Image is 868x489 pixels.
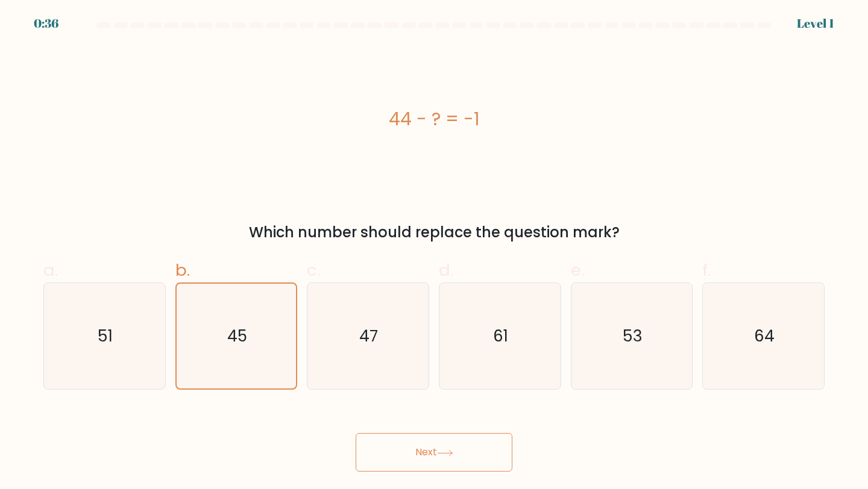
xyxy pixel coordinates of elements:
span: a. [43,258,58,282]
span: e. [571,258,584,282]
button: Next [356,433,512,472]
text: 61 [494,325,509,347]
text: 64 [754,325,775,347]
text: 47 [360,325,379,347]
div: Level 1 [797,14,834,33]
text: 53 [623,325,643,347]
span: b. [175,258,190,282]
div: Which number should replace the question mark? [51,222,817,243]
span: c. [307,258,320,282]
text: 45 [227,325,247,347]
span: d. [439,258,453,282]
text: 51 [98,325,113,347]
div: 0:36 [34,14,58,33]
span: f. [702,258,711,282]
div: 44 - ? = -1 [43,105,825,132]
